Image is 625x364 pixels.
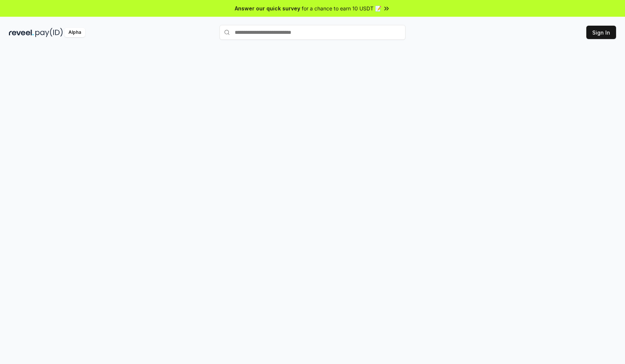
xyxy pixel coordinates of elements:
[235,4,300,12] span: Answer our quick survey
[9,28,34,37] img: reveel_dark
[35,28,63,37] img: pay_id
[64,28,85,37] div: Alpha
[302,4,381,12] span: for a chance to earn 10 USDT 📝
[586,26,616,39] button: Sign In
